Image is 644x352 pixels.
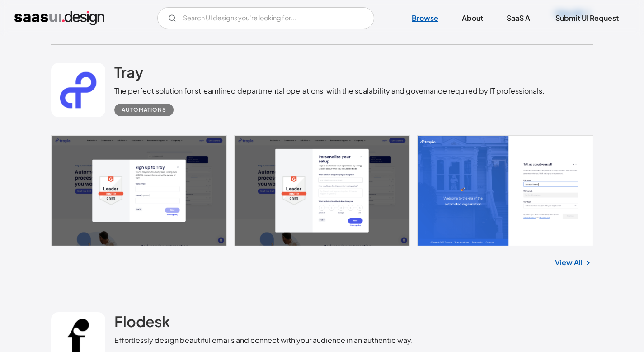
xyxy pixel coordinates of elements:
[114,86,545,96] div: The perfect solution for streamlined departmental operations, with the scalability and governance...
[114,63,143,81] h2: Tray
[157,7,374,29] input: Search UI designs you're looking for...
[114,335,413,346] div: Effortlessly design beautiful emails and connect with your audience in an authentic way.
[451,8,494,28] a: About
[545,8,630,28] a: Submit UI Request
[401,8,449,28] a: Browse
[496,8,543,28] a: SaaS Ai
[14,11,104,25] a: home
[114,312,170,335] a: Flodesk
[114,312,170,330] h2: Flodesk
[157,7,374,29] form: Email Form
[114,63,143,86] a: Tray
[122,105,166,115] div: Automations
[555,257,583,268] a: View All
